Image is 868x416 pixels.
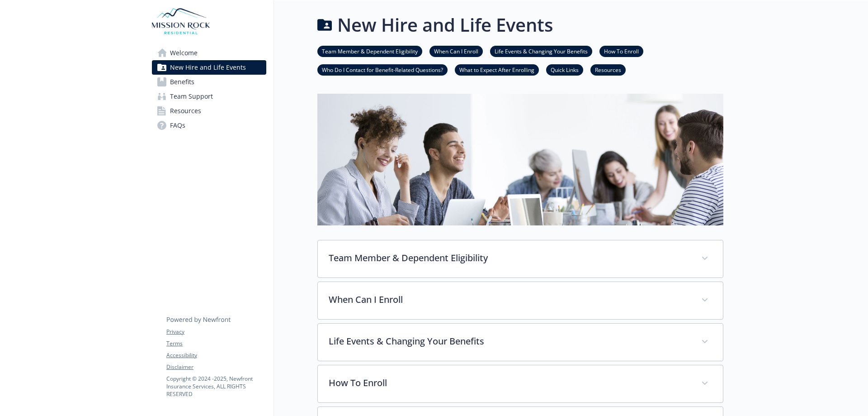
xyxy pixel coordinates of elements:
span: New Hire and Life Events [170,60,246,75]
img: new hire page banner [317,94,723,225]
a: Disclaimer [166,363,266,371]
a: What to Expect After Enrolling [455,65,539,74]
a: Quick Links [546,65,583,74]
a: Benefits [152,75,266,89]
p: When Can I Enroll [329,293,690,306]
div: How To Enroll [318,365,723,402]
span: Team Support [170,89,213,104]
a: Terms [166,339,266,348]
h1: New Hire and Life Events [337,11,553,38]
a: Team Support [152,89,266,104]
span: Welcome [170,46,198,60]
a: How To Enroll [599,47,643,55]
a: Resources [590,65,626,74]
div: When Can I Enroll [318,282,723,319]
p: How To Enroll [329,376,690,390]
div: Life Events & Changing Your Benefits [318,324,723,361]
a: When Can I Enroll [429,47,483,55]
a: Accessibility [166,351,266,359]
span: Resources [170,104,201,118]
p: Life Events & Changing Your Benefits [329,335,690,348]
a: Privacy [166,328,266,336]
a: Life Events & Changing Your Benefits [490,47,592,55]
span: Benefits [170,75,194,89]
p: Team Member & Dependent Eligibility [329,251,690,265]
p: Copyright © 2024 - 2025 , Newfront Insurance Services, ALL RIGHTS RESERVED [166,375,266,398]
a: Team Member & Dependent Eligibility [317,47,422,55]
a: Welcome [152,46,266,60]
a: Who Do I Contact for Benefit-Related Questions? [317,65,448,74]
span: FAQs [170,118,185,133]
a: New Hire and Life Events [152,60,266,75]
a: Resources [152,104,266,118]
div: Team Member & Dependent Eligibility [318,240,723,277]
a: FAQs [152,118,266,133]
